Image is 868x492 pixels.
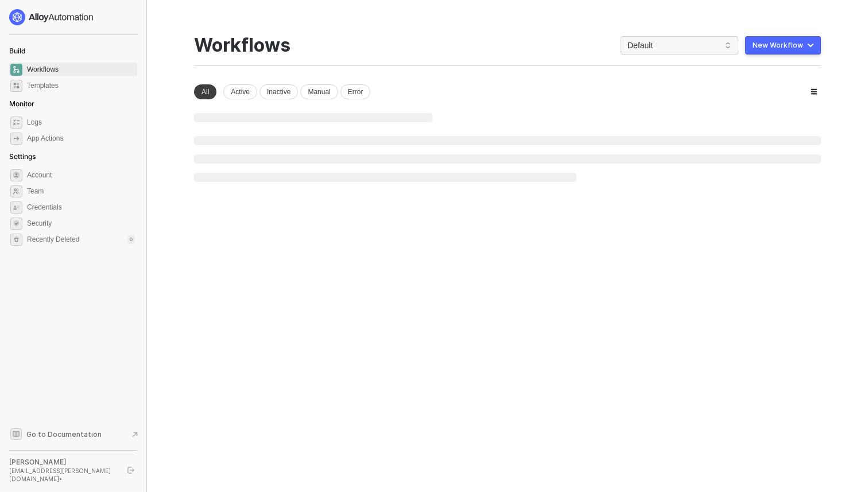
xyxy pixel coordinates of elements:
span: Go to Documentation [26,429,102,439]
span: team [10,185,22,197]
img: logo [9,9,94,25]
span: Templates [27,79,135,92]
span: Security [27,216,135,230]
span: Default [627,37,731,54]
div: Workflows [194,34,290,56]
div: 0 [127,235,135,244]
div: Error [340,84,371,99]
div: All [194,84,216,99]
span: Account [27,168,135,182]
span: icon-logs [10,117,22,129]
div: [EMAIL_ADDRESS][PERSON_NAME][DOMAIN_NAME] • [9,467,117,483]
span: Workflows [27,63,135,76]
span: Team [27,184,135,198]
span: settings [10,169,22,181]
div: Manual [300,84,338,99]
span: Credentials [27,200,135,214]
span: document-arrow [129,429,141,440]
span: Settings [9,152,36,161]
div: App Actions [27,134,63,144]
span: Logs [27,115,135,129]
span: marketplace [10,80,22,92]
span: logout [127,467,134,474]
div: Active [223,84,257,99]
div: New Workflow [753,41,803,50]
span: security [10,218,22,230]
span: icon-app-actions [10,133,22,145]
div: Inactive [259,84,298,99]
button: New Workflow [745,36,821,55]
span: Recently Deleted [27,235,79,245]
span: settings [10,234,22,246]
div: [PERSON_NAME] [9,458,117,467]
a: logo [9,9,137,25]
span: Build [9,47,25,55]
span: documentation [10,428,22,440]
a: Knowledge Base [9,427,138,441]
span: dashboard [10,64,22,76]
span: credentials [10,202,22,214]
span: Monitor [9,99,34,108]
